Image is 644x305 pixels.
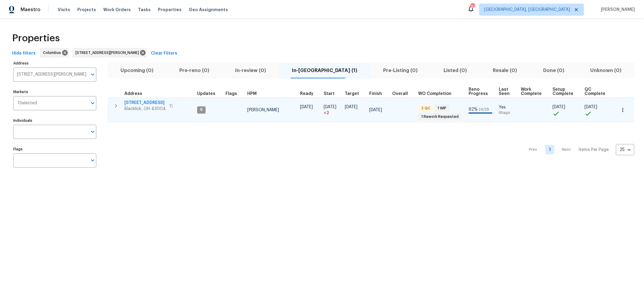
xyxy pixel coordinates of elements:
span: 24 / 26 [479,108,489,111]
a: Goto page 1 [545,145,554,154]
span: + 2 [324,110,329,116]
button: Hide filters [10,48,38,59]
span: Updates [197,92,215,96]
span: Visits [58,7,70,13]
span: Start [324,92,335,96]
div: [STREET_ADDRESS][PERSON_NAME] [72,48,147,58]
label: Address [13,61,96,65]
span: Ready [300,92,313,96]
td: Project started 2 days late [321,98,342,122]
span: Work Orders [103,7,131,13]
span: Work Complete [521,87,542,96]
span: Tasks [138,8,151,12]
span: 1 Selected [18,101,37,106]
span: Flags [226,92,237,96]
span: Hide filters [12,50,36,57]
span: Last Seen [499,87,511,96]
span: [DATE] [300,105,313,109]
span: Projects [77,7,96,13]
span: Blacklick, OH 43004 [124,106,166,112]
span: [DATE] [324,105,336,109]
span: In-[GEOGRAPHIC_DATA] (1) [283,66,367,75]
span: Finish [369,92,382,96]
button: Open [88,99,97,107]
span: Resale (0) [484,66,527,75]
span: [PERSON_NAME] [598,7,635,13]
div: Target renovation project end date [345,92,364,96]
span: Geo Assignments [189,7,228,13]
span: Listed (0) [434,66,476,75]
span: Pre-Listing (0) [374,66,427,75]
span: Properties [12,35,60,41]
span: Reno Progress [469,87,489,96]
span: Address [124,92,142,96]
span: Properties [158,7,181,13]
span: [DATE] [585,105,597,109]
button: Open [88,70,97,79]
div: 25 [616,142,634,158]
span: QC Complete [585,87,606,96]
span: Target [345,92,359,96]
button: Clear Filters [149,48,180,59]
span: Upcoming (0) [111,66,163,75]
p: Items Per Page [578,147,609,153]
label: Markets [13,90,96,94]
span: [STREET_ADDRESS][PERSON_NAME] [75,50,141,56]
span: 8 [198,107,205,112]
div: Actual renovation start date [324,92,340,96]
span: [DATE] [345,105,357,109]
nav: Pagination Navigation [524,126,634,173]
span: [PERSON_NAME] [247,108,279,112]
span: Setup Complete [553,87,574,96]
label: Flags [13,147,96,151]
span: Clear Filters [151,50,177,57]
span: Columbus [43,50,63,56]
span: Yes [499,104,516,110]
span: In-review (0) [226,66,275,75]
span: Pre-reno (0) [170,66,219,75]
div: Projected renovation finish date [369,92,387,96]
span: 2 QC [419,106,433,111]
label: Individuals [13,119,96,122]
span: 92 % [469,107,478,112]
span: [DATE] [369,108,382,112]
button: Open [88,156,97,165]
span: 1 WIP [435,106,449,111]
span: Done (0) [534,66,574,75]
div: 5 [470,4,475,10]
span: 1 Rework Requested [419,114,461,119]
span: [DATE] [553,105,565,109]
span: Unknown (0) [581,66,631,75]
div: Earliest renovation start date (first business day after COE or Checkout) [300,92,319,96]
span: [GEOGRAPHIC_DATA], [GEOGRAPHIC_DATA] [484,7,570,13]
div: Columbus [40,48,69,58]
span: WO Completion [418,92,451,96]
span: HPM [247,92,257,96]
span: Maestro [21,7,40,13]
span: 6h ago [499,110,516,115]
button: Open [88,127,97,136]
span: Overall [392,92,408,96]
div: Days past target finish date [392,92,413,96]
span: [STREET_ADDRESS] [124,100,166,106]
